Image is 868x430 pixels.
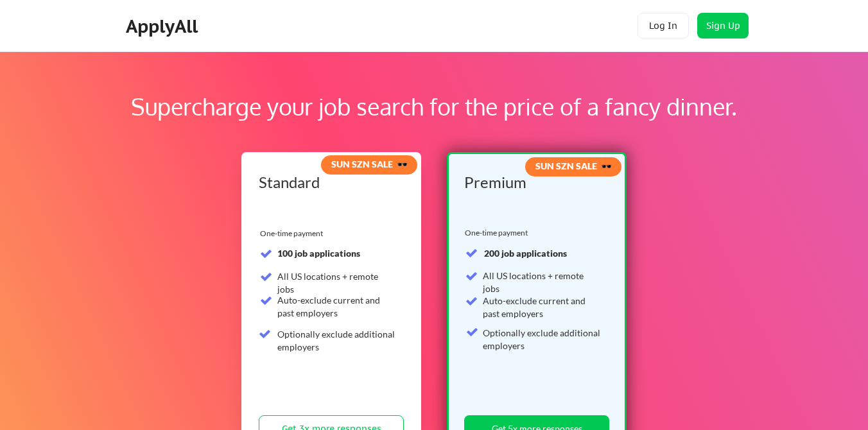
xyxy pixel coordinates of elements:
div: Optionally exclude additional employers [277,328,396,353]
div: All US locations + remote jobs [277,270,396,295]
div: ApplyAll [126,15,202,37]
div: Auto-exclude current and past employers [483,295,602,320]
div: One-time payment [260,228,327,239]
strong: 100 job applications [277,248,360,259]
div: One-time payment [465,228,532,238]
strong: SUN SZN SALE 🕶️ [535,160,612,171]
button: Sign Up [697,13,749,39]
div: Premium [464,175,605,190]
div: Auto-exclude current and past employers [277,294,396,319]
div: All US locations + remote jobs [483,270,602,295]
strong: 200 job applications [484,248,567,259]
div: Standard [259,175,399,190]
strong: SUN SZN SALE 🕶️ [331,159,408,169]
div: Optionally exclude additional employers [483,327,602,352]
button: Log In [638,13,689,39]
div: Supercharge your job search for the price of a fancy dinner. [82,89,786,124]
